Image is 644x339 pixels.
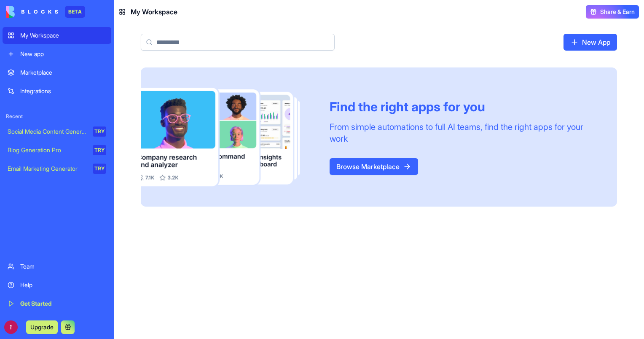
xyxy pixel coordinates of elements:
button: Share & Earn [586,5,639,19]
div: Email Marketing Generator [8,164,87,173]
div: Marketplace [20,68,106,77]
a: My Workspace [3,27,111,44]
div: Integrations [20,87,106,95]
div: Team [20,262,106,271]
a: Integrations [3,83,111,100]
a: Upgrade [26,323,58,331]
div: BETA [65,6,85,18]
a: New App [563,34,617,51]
a: New app [3,46,111,62]
img: ACg8ocI3W0A8TAtQAi5LGd3ZGkV72beD2i5R9jN2xjIhFdXQoFXKoAku=s96-c [4,320,18,334]
a: Browse Marketplace [330,158,418,175]
a: Social Media Content GeneratorTRY [3,123,111,140]
img: logo [6,6,58,18]
a: Team [3,258,111,275]
div: Social Media Content Generator [8,127,87,136]
a: Get Started [3,295,111,312]
div: Blog Generation Pro [8,146,87,154]
a: Marketplace [3,64,111,81]
span: Recent [3,113,111,120]
span: Share & Earn [600,8,635,16]
a: BETA [6,6,85,18]
span: My Workspace [131,7,177,17]
div: TRY [93,164,106,174]
div: My Workspace [20,31,106,40]
div: New app [20,50,106,58]
div: TRY [93,145,106,155]
div: Help [20,281,106,289]
div: Get Started [20,299,106,308]
div: Find the right apps for you [330,99,597,114]
a: Help [3,277,111,293]
img: Frame_181_egmpey.png [141,88,316,186]
a: Blog Generation ProTRY [3,142,111,159]
div: From simple automations to full AI teams, find the right apps for your work [330,121,597,145]
a: Email Marketing GeneratorTRY [3,160,111,177]
button: Upgrade [26,320,58,334]
div: TRY [93,126,106,137]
